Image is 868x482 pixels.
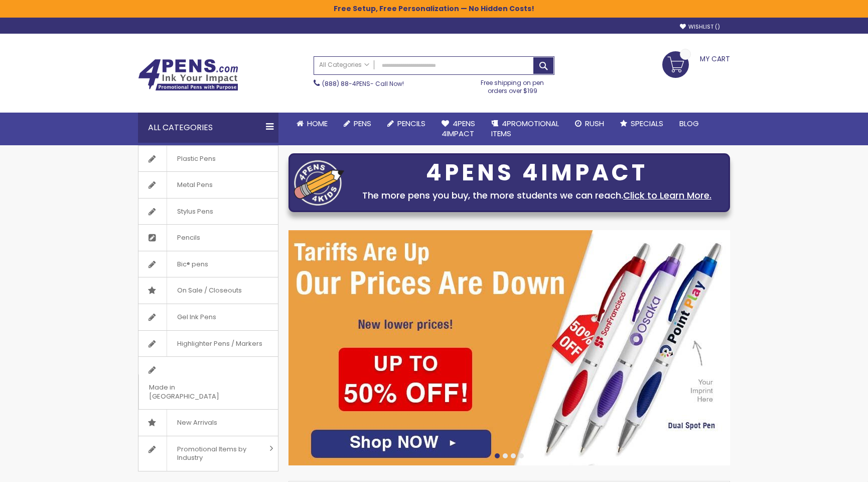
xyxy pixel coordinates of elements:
[138,436,278,471] a: Promotional Items by Industry
[167,172,223,198] span: Metal Pens
[138,410,278,436] a: New Arrivals
[319,61,369,69] span: All Categories
[567,113,612,135] a: Rush
[349,162,725,183] div: 4PENS 4IMPACT
[138,146,278,172] a: Plastic Pens
[288,230,730,465] img: /cheap-promotional-products.html
[167,436,266,471] span: Promotional Items by Industry
[336,113,379,135] a: Pens
[471,75,555,95] div: Free shipping on pen orders over $199
[138,251,278,277] a: Bic® pens
[433,113,483,145] a: 4Pens4impact
[167,251,218,277] span: Bic® pens
[167,146,226,172] span: Plastic Pens
[138,277,278,304] a: On Sale / Closeouts
[138,304,278,330] a: Gel Ink Pens
[167,331,272,357] span: Highlighter Pens / Markers
[322,79,404,88] span: - Call Now!
[138,113,278,143] div: All Categories
[483,113,567,145] a: 4PROMOTIONALITEMS
[314,57,374,73] a: All Categories
[379,113,433,135] a: Pencils
[631,118,663,129] span: Specials
[294,160,344,206] img: four_pen_logo.png
[322,79,370,88] a: (888) 88-4PENS
[671,113,707,135] a: Blog
[442,118,475,139] span: 4Pens 4impact
[585,118,604,129] span: Rush
[354,118,371,129] span: Pens
[491,118,559,139] span: 4PROMOTIONAL ITEMS
[612,113,671,135] a: Specials
[307,118,328,129] span: Home
[167,199,223,225] span: Stylus Pens
[349,188,725,203] div: The more pens you buy, the more students we can reach.
[167,410,227,436] span: New Arrivals
[138,357,278,409] a: Made in [GEOGRAPHIC_DATA]
[138,199,278,225] a: Stylus Pens
[167,225,210,251] span: Pencils
[138,172,278,198] a: Metal Pens
[138,374,253,409] span: Made in [GEOGRAPHIC_DATA]
[623,189,711,202] a: Click to Learn More.
[138,331,278,357] a: Highlighter Pens / Markers
[167,277,252,304] span: On Sale / Closeouts
[138,59,238,91] img: 4Pens Custom Pens and Promotional Products
[288,113,336,135] a: Home
[138,225,278,251] a: Pencils
[397,118,425,129] span: Pencils
[167,304,226,330] span: Gel Ink Pens
[679,118,699,129] span: Blog
[680,23,720,31] a: Wishlist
